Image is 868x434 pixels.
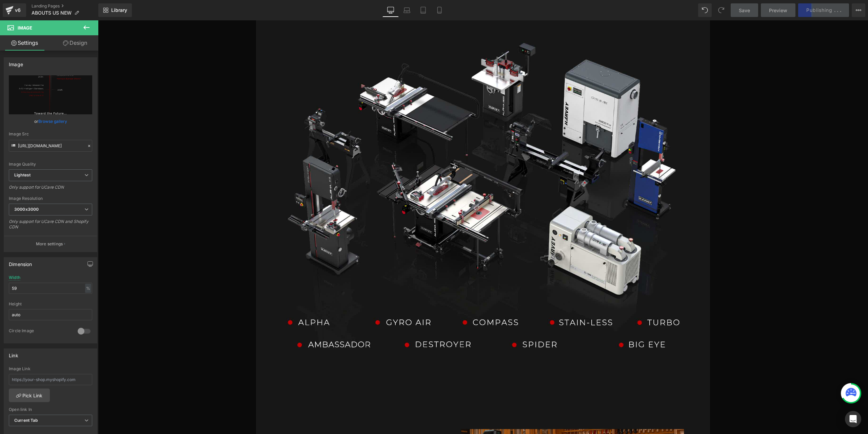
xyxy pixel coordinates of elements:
b: Lightest [14,172,31,177]
input: Link [9,140,92,152]
b: 3000x3000 [14,207,39,212]
input: https://your-shop.myshopify.com [9,374,92,385]
a: Desktop [382,3,399,17]
span: Library [111,7,127,13]
a: Laptop [399,3,415,17]
span: ABOUTS US NEW [32,10,72,16]
div: % [85,284,91,293]
a: New Library [98,3,132,17]
button: More [852,3,865,17]
div: Link [9,349,18,358]
div: Image Quality [9,162,92,167]
div: Circle Image [9,328,71,335]
div: Open link In [9,407,92,412]
b: Current Tab [14,418,38,423]
div: Width [9,275,20,280]
input: auto [9,283,92,294]
a: Design [51,35,100,51]
div: Image Link [9,366,92,371]
button: More settings [4,236,97,252]
a: v6 [3,3,26,17]
div: Image Src [9,132,92,136]
div: Height [9,302,92,306]
a: Mobile [431,3,448,17]
a: Landing Pages [32,3,98,9]
button: Undo [698,3,712,17]
div: Only support for UCare CDN [9,185,92,194]
span: Preview [769,7,787,14]
a: Tablet [415,3,431,17]
div: v6 [14,6,22,15]
div: Open Intercom Messenger [845,411,861,427]
div: Image [9,58,23,67]
span: Save [739,7,750,14]
button: Redo [714,3,728,17]
div: or [9,118,92,125]
div: Dimension [9,258,32,267]
div: Only support for UCare CDN and Shopify CDN [9,219,92,234]
a: Preview [761,3,795,17]
div: Image Resolution [9,196,92,201]
p: More settings [36,241,63,247]
span: Image [18,25,32,31]
a: Browse gallery [38,115,67,127]
input: auto [9,309,92,320]
a: Pick Link [9,389,50,402]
